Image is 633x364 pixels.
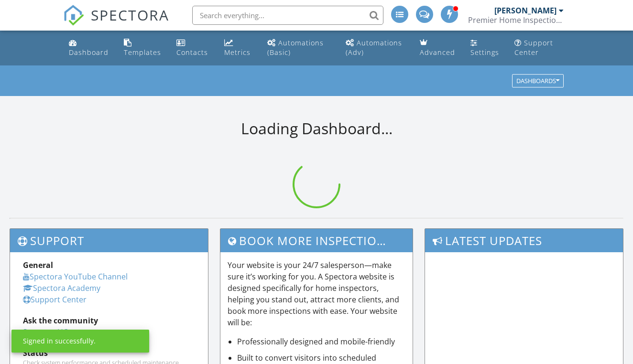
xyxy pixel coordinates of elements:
a: Contacts [173,34,212,62]
div: Metrics [224,48,251,57]
div: Support Center [514,38,553,57]
div: Premier Home Inspections [468,15,564,25]
h3: Book More Inspections [220,229,413,252]
div: Dashboard [69,48,109,57]
a: SPECTORA [63,13,169,33]
a: Automations (Advanced) [342,34,408,62]
p: Your website is your 24/7 salesperson—make sure it’s working for you. A Spectora website is desig... [228,259,405,328]
strong: General [23,260,53,270]
a: Automations (Basic) [263,34,334,62]
a: Advanced [416,34,459,62]
div: Ask the community [23,315,195,326]
div: Automations (Basic) [267,38,324,57]
a: Metrics [220,34,256,62]
div: Contacts [176,48,208,57]
a: Settings [467,34,503,62]
button: Dashboards [512,75,564,88]
a: Spectora Academy [23,283,100,293]
img: The Best Home Inspection Software - Spectora [63,5,84,26]
a: Dashboard [65,34,112,62]
span: SPECTORA [91,5,169,25]
a: Support Center [23,294,87,305]
div: Status [23,347,195,359]
h3: Latest Updates [425,229,623,252]
div: Dashboards [516,78,559,85]
li: Professionally designed and mobile-friendly [237,336,405,347]
div: Signed in successfully. [23,336,96,346]
a: Spectora HQ [23,327,69,337]
a: Templates [120,34,165,62]
div: Settings [470,48,499,57]
input: Search everything... [192,6,383,25]
div: Advanced [420,48,455,57]
div: [PERSON_NAME] [494,6,557,15]
a: Support Center [511,34,568,62]
div: Templates [124,48,161,57]
div: Automations (Adv) [346,38,402,57]
h3: Support [10,229,208,252]
a: Spectora YouTube Channel [23,271,128,282]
